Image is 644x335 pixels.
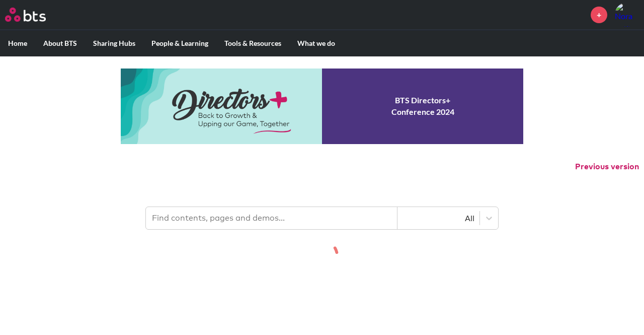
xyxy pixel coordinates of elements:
[121,69,523,144] a: Conference 2024
[146,207,397,229] input: Find contents, pages and demos...
[216,30,289,56] label: Tools & Resources
[35,30,85,56] label: About BTS
[143,30,216,56] label: People & Learning
[575,161,639,172] button: Previous version
[289,30,343,56] label: What we do
[5,8,64,22] a: Go home
[615,3,639,27] a: Profile
[615,3,639,27] img: Nora Baum
[591,7,607,23] a: +
[85,30,143,56] label: Sharing Hubs
[403,213,474,224] div: All
[5,8,46,22] img: BTS Logo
